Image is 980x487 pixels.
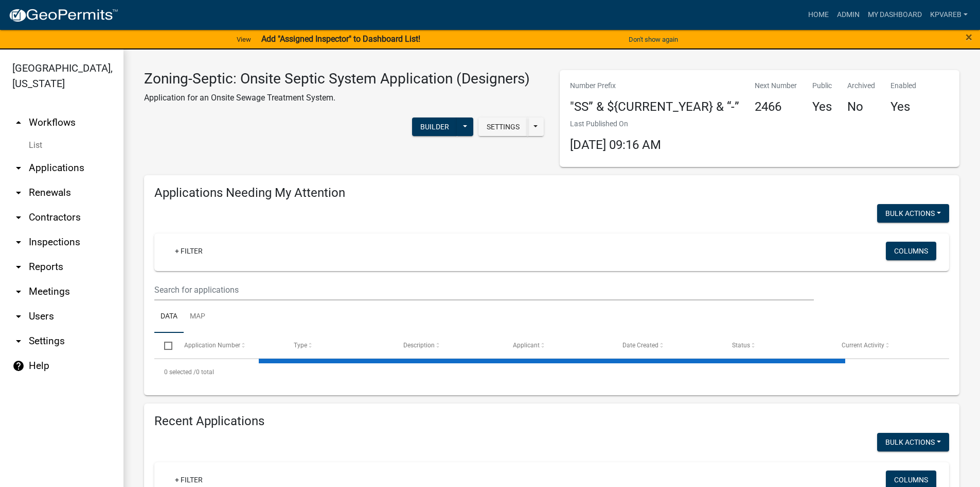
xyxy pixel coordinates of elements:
span: Date Created [622,342,658,349]
h4: No [847,99,875,114]
datatable-header-cell: Description [394,333,503,358]
a: Home [804,5,833,25]
h4: Yes [890,99,916,114]
datatable-header-cell: Type [283,333,393,358]
i: arrow_drop_down [12,211,25,224]
strong: Add "Assigned Inspector" to Dashboard List! [261,34,420,44]
span: Description [403,342,435,349]
p: Archived [847,80,875,91]
button: Columns [886,242,936,260]
i: arrow_drop_down [12,162,25,174]
p: Number Prefix [570,80,739,91]
span: 0 selected / [164,368,196,376]
i: arrow_drop_down [12,187,25,199]
span: Applicant [513,342,540,349]
h4: "SS” & ${CURRENT_YEAR} & “-” [570,99,739,114]
button: Don't show again [625,31,682,48]
span: Current Activity [842,342,884,349]
button: Settings [478,117,528,136]
datatable-header-cell: Date Created [613,333,722,358]
span: [DATE] 09:16 AM [570,138,661,152]
p: Last Published On [570,119,661,129]
input: Search for applications [154,279,814,300]
datatable-header-cell: Select [154,333,174,358]
i: arrow_drop_down [12,236,25,248]
p: Next Number [755,80,797,91]
i: arrow_drop_down [12,261,25,273]
datatable-header-cell: Applicant [503,333,613,358]
i: arrow_drop_down [12,335,25,347]
button: Builder [412,117,457,136]
button: Bulk Actions [877,433,949,451]
h4: 2466 [755,99,797,114]
span: Type [294,342,307,349]
a: View [233,31,255,48]
a: kpvareb [926,5,972,25]
button: Bulk Actions [877,204,949,223]
i: arrow_drop_down [12,310,25,323]
button: Close [966,31,972,43]
p: Application for an Onsite Sewage Treatment System. [144,92,530,104]
h4: Yes [812,99,832,114]
a: Data [154,300,184,333]
p: Public [812,80,832,91]
i: arrow_drop_down [12,286,25,298]
h4: Recent Applications [154,414,949,429]
div: 0 total [154,359,949,385]
span: Application Number [184,342,240,349]
a: + Filter [167,242,211,260]
span: Status [732,342,750,349]
i: help [12,360,25,372]
i: arrow_drop_up [12,116,25,129]
a: My Dashboard [864,5,926,25]
datatable-header-cell: Application Number [174,333,283,358]
a: Map [184,300,211,333]
h4: Applications Needing My Attention [154,186,949,200]
a: Admin [833,5,864,25]
p: Enabled [890,80,916,91]
h3: Zoning-Septic: Onsite Septic System Application (Designers) [144,70,530,88]
span: × [966,30,972,44]
datatable-header-cell: Status [722,333,832,358]
datatable-header-cell: Current Activity [832,333,941,358]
